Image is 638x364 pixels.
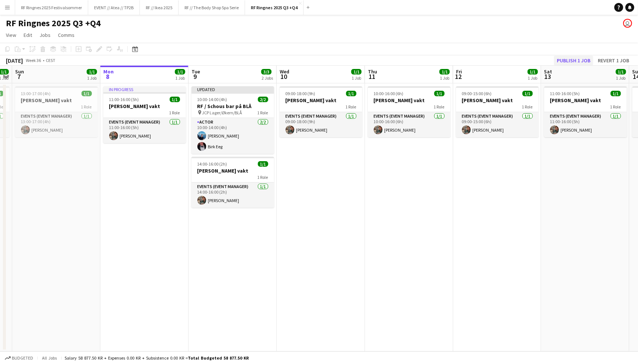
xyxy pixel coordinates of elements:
[595,56,632,65] button: Revert 1 job
[439,69,450,74] span: 1/1
[197,161,227,167] span: 14:00-16:00 (2h)
[4,354,34,362] button: Budgeted
[258,174,268,180] span: 1 Role
[522,104,533,110] span: 1 Role
[245,0,304,15] button: RF Ringnes 2025 Q3 +Q4
[544,86,627,137] app-job-card: 11:00-16:00 (5h)1/1[PERSON_NAME] vakt1 RoleEvents (Event Manager)1/111:00-16:00 (5h)[PERSON_NAME]
[55,30,77,40] a: Comms
[455,72,462,81] span: 12
[258,110,268,115] span: 1 Role
[15,97,98,104] h3: [PERSON_NAME] vakt
[192,157,274,208] app-job-card: 14:00-16:00 (2h)1/1[PERSON_NAME] vakt1 RoleEvents (Event Manager)1/114:00-16:00 (2h)[PERSON_NAME]
[368,97,451,104] h3: [PERSON_NAME] vakt
[616,69,626,74] span: 1/1
[368,86,451,137] app-job-card: 10:00-16:00 (6h)1/1[PERSON_NAME] vakt1 RoleEvents (Event Manager)1/110:00-16:00 (6h)[PERSON_NAME]
[188,355,249,361] span: Total Budgeted 58 877.50 KR
[202,110,242,115] span: JCP Lager/Økern/BLÅ
[286,91,315,96] span: 09:00-18:00 (9h)
[192,167,274,174] h3: [PERSON_NAME] vakt
[280,86,362,137] app-job-card: 09:00-18:00 (9h)1/1[PERSON_NAME] vakt1 RoleEvents (Event Manager)1/109:00-18:00 (9h)[PERSON_NAME]
[351,69,362,74] span: 1/1
[280,112,362,137] app-card-role: Events (Event Manager)1/109:00-18:00 (9h)[PERSON_NAME]
[103,86,186,92] div: In progress
[103,86,186,143] div: In progress11:00-16:00 (5h)1/1[PERSON_NAME] vakt1 RoleEvents (Event Manager)1/111:00-16:00 (5h)[P...
[103,118,186,143] app-card-role: Events (Event Manager)1/111:00-16:00 (5h)[PERSON_NAME]
[14,72,24,81] span: 7
[192,68,200,75] span: Tue
[544,97,627,104] h3: [PERSON_NAME] vakt
[46,58,55,63] div: CEST
[6,18,101,29] h1: RF Ringnes 2025 Q3 +Q4
[175,75,185,81] div: 1 Job
[24,32,32,38] span: Edit
[21,30,35,40] a: Edit
[262,75,273,81] div: 2 Jobs
[550,91,580,96] span: 11:00-16:00 (5h)
[82,91,92,96] span: 1/1
[103,68,114,75] span: Mon
[528,75,538,81] div: 1 Job
[192,86,274,92] div: Updated
[81,104,92,110] span: 1 Role
[440,75,449,81] div: 1 Job
[15,0,88,15] button: RF Ringnes 2025 Festivalsommer
[37,30,54,40] a: Jobs
[544,68,552,75] span: Sat
[88,0,140,15] button: EVENT // Atea // TP2B
[65,355,249,361] div: Salary 58 877.50 KR + Expenses 0.00 KR + Subsistence 0.00 KR =
[462,91,492,96] span: 09:00-15:00 (6h)
[12,356,33,361] span: Budgeted
[109,97,139,102] span: 11:00-16:00 (5h)
[15,86,98,137] app-job-card: 13:00-17:00 (4h)1/1[PERSON_NAME] vakt1 RoleEvents (Event Manager)1/113:00-17:00 (4h)[PERSON_NAME]
[140,0,179,15] button: RF // Ikea 2025
[456,112,539,137] app-card-role: Events (Event Manager)1/109:00-15:00 (6h)[PERSON_NAME]
[368,112,451,137] app-card-role: Events (Event Manager)1/110:00-16:00 (6h)[PERSON_NAME]
[434,91,445,96] span: 1/1
[192,86,274,154] app-job-card: Updated10:00-14:00 (4h)2/2RF / Schous bar på BLÅ JCP Lager/Økern/BLÅ1 RoleActor2/210:00-14:00 (4h...
[456,97,539,104] h3: [PERSON_NAME] vakt
[434,104,445,110] span: 1 Role
[39,32,51,38] span: Jobs
[3,30,19,40] a: View
[616,75,626,81] div: 1 Job
[258,161,268,167] span: 1/1
[523,91,533,96] span: 1/1
[179,0,245,15] button: RF // The Body Shop Spa Serie
[41,355,58,361] span: All jobs
[456,68,462,75] span: Fri
[103,103,186,110] h3: [PERSON_NAME] vakt
[258,97,268,102] span: 2/2
[102,72,114,81] span: 8
[280,68,289,75] span: Wed
[368,68,377,75] span: Thu
[346,104,356,110] span: 1 Role
[15,112,98,137] app-card-role: Events (Event Manager)1/113:00-17:00 (4h)[PERSON_NAME]
[6,32,16,38] span: View
[87,69,97,74] span: 1/1
[367,72,377,81] span: 11
[169,110,180,115] span: 1 Role
[374,91,404,96] span: 10:00-16:00 (6h)
[170,97,180,102] span: 1/1
[24,58,43,63] span: Week 36
[197,97,227,102] span: 10:00-14:00 (4h)
[192,118,274,154] app-card-role: Actor2/210:00-14:00 (4h)[PERSON_NAME]Birk Eeg
[21,91,51,96] span: 13:00-17:00 (4h)
[456,86,539,137] app-job-card: 09:00-15:00 (6h)1/1[PERSON_NAME] vakt1 RoleEvents (Event Manager)1/109:00-15:00 (6h)[PERSON_NAME]
[352,75,361,81] div: 1 Job
[346,91,356,96] span: 1/1
[554,56,593,65] button: Publish 1 job
[58,32,75,38] span: Comms
[6,57,23,64] div: [DATE]
[544,112,627,137] app-card-role: Events (Event Manager)1/111:00-16:00 (5h)[PERSON_NAME]
[87,75,97,81] div: 1 Job
[190,72,200,81] span: 9
[280,97,362,104] h3: [PERSON_NAME] vakt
